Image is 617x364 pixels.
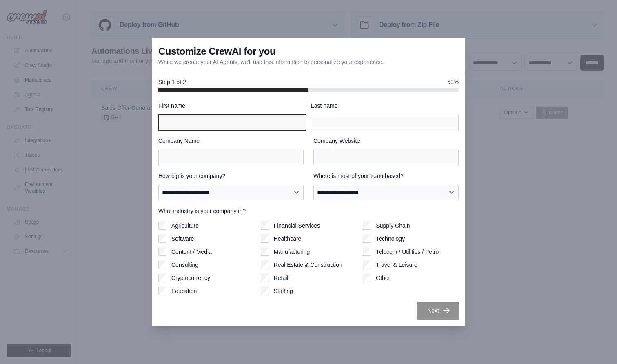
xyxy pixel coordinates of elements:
[158,102,306,110] label: First name
[158,137,304,145] label: Company Name
[376,261,417,269] label: Travel & Leisure
[311,102,459,110] label: Last name
[417,302,459,320] button: Next
[313,172,459,180] label: Where is most of your team based?
[313,137,459,145] label: Company Website
[171,248,212,256] label: Content / Media
[158,78,186,86] span: Step 1 of 2
[376,222,410,230] label: Supply Chain
[576,325,617,364] iframe: Chat Widget
[274,248,310,256] label: Manufacturing
[274,287,293,295] label: Staffing
[376,235,405,243] label: Technology
[274,222,320,230] label: Financial Services
[274,274,289,282] label: Retail
[171,261,198,269] label: Consulting
[376,274,390,282] label: Other
[158,172,304,180] label: How big is your company?
[447,78,459,86] span: 50%
[158,45,275,58] h3: Customize CrewAI for you
[158,58,384,66] p: While we create your AI Agents, we'll use this information to personalize your experience.
[171,235,194,243] label: Software
[274,261,342,269] label: Real Estate & Construction
[171,287,197,295] label: Education
[376,248,439,256] label: Telecom / Utilities / Petro
[171,274,210,282] label: Cryptocurrency
[171,222,199,230] label: Agriculture
[158,207,459,215] label: What industry is your company in?
[274,235,302,243] label: Healthcare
